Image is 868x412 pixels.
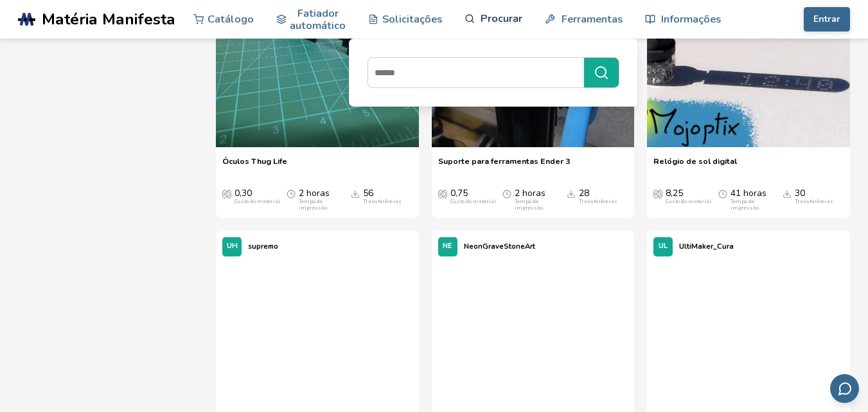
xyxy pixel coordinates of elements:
[661,12,721,26] font: Informações
[804,7,850,31] button: Entrar
[222,156,287,166] font: Óculos Thug Life
[235,198,280,205] font: Custo do material
[382,12,442,26] font: Solicitações
[515,187,545,199] font: 2 horas
[659,241,668,251] font: UL
[299,198,327,211] font: Tempo de impressão
[813,13,840,25] font: Entrar
[795,198,833,205] font: Transferências
[653,156,737,166] font: Relógio de sol digital
[783,188,792,199] span: Transferências
[795,187,805,199] font: 30
[653,156,737,175] a: Relógio de sol digital
[502,188,511,199] span: Tempo médio de impressão
[363,187,373,199] font: 56
[443,241,452,251] font: NE
[438,156,571,166] font: Suporte para ferramentas Ender 3
[290,6,346,33] font: Fatiador automático
[666,198,711,205] font: Custo do material
[731,187,766,199] font: 41 horas
[450,187,468,199] font: 0,75
[562,12,623,26] font: Ferramentas
[363,198,402,205] font: Transferências
[42,8,175,30] font: Matéria Manifesta
[666,187,683,199] font: 8,25
[515,198,543,211] font: Tempo de impressão
[222,156,287,175] a: Óculos Thug Life
[438,156,571,175] a: Suporte para ferramentas Ender 3
[731,198,759,211] font: Tempo de impressão
[450,198,496,205] font: Custo do material
[248,242,278,251] font: supremo
[579,198,617,205] font: Transferências
[208,12,254,26] font: Catálogo
[299,187,330,199] font: 2 horas
[287,188,296,199] span: Tempo médio de impressão
[438,188,447,199] span: Custo médio
[222,188,231,199] span: Custo médio
[235,187,252,199] font: 0,30
[464,242,535,251] font: NeonGraveStoneArt
[679,242,734,251] font: UltiMaker_Cura
[227,241,238,251] font: UH
[718,188,727,199] span: Tempo médio de impressão
[351,188,360,199] span: Transferências
[567,188,576,199] span: Transferências
[579,187,589,199] font: 28
[830,374,859,403] button: Enviar feedback por e-mail
[653,188,662,199] span: Custo médio
[481,11,522,26] font: Procurar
